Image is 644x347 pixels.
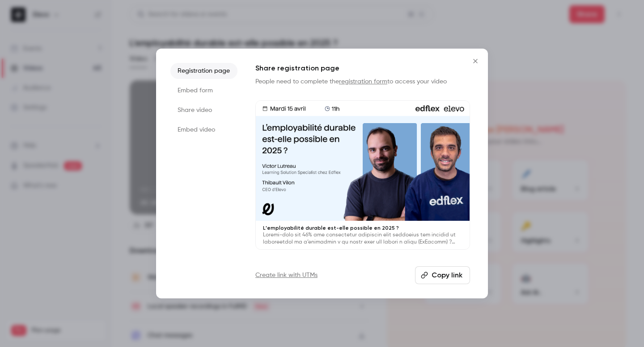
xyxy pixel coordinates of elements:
button: Close [466,52,484,70]
h1: Share registration page [255,63,470,74]
p: People need to complete the to access your video [255,77,470,86]
li: Share video [170,102,237,118]
p: L'employabilité durable est-elle possible en 2025 ? [263,224,462,231]
li: Embed form [170,83,237,99]
a: L'employabilité durable est-elle possible en 2025 ?Loremi-dolo sit 46% ame consectetur adipiscin ... [255,100,470,250]
p: Loremi-dolo sit 46% ame consectetur adipiscin elit seddoeius tem incidid ut laboreetdol ma a’enim... [263,231,462,246]
button: Copy link [415,266,470,284]
a: Create link with UTMs [255,271,318,280]
li: Registration page [170,63,237,79]
li: Embed video [170,122,237,138]
a: registration form [339,78,387,85]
